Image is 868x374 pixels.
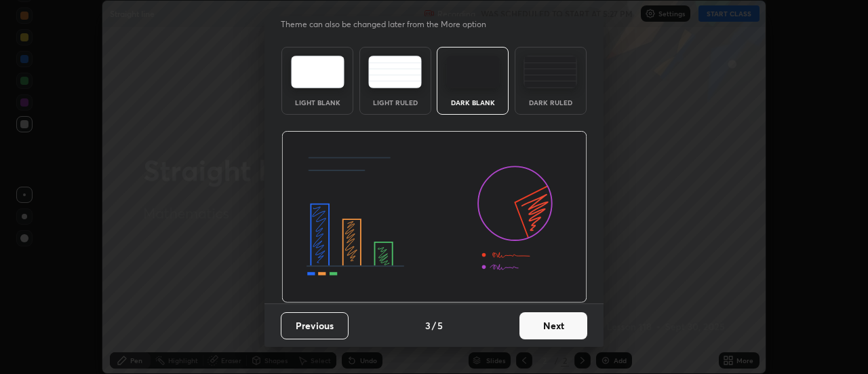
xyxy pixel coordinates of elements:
div: Dark Blank [446,99,500,106]
button: Next [519,312,587,339]
img: darkThemeBanner.d06ce4a2.svg [281,131,587,303]
img: lightTheme.e5ed3b09.svg [291,56,344,88]
img: lightRuledTheme.5fabf969.svg [368,56,422,88]
div: Dark Ruled [524,99,578,106]
div: Light Ruled [368,99,422,106]
p: Theme can also be changed later from the More option [281,18,500,31]
h4: 3 [425,318,431,333]
h4: / [432,318,436,333]
img: darkTheme.f0cc69e5.svg [446,56,500,88]
h4: 5 [437,318,443,333]
div: Light Blank [290,99,344,106]
img: darkRuledTheme.de295e13.svg [524,56,577,88]
button: Previous [281,312,349,339]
